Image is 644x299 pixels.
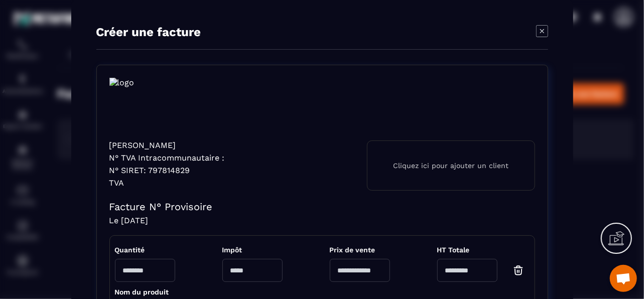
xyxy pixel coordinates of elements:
[109,140,225,150] p: [PERSON_NAME]
[393,162,508,170] p: Cliquez ici pour ajouter un client
[109,166,225,175] p: N° SIRET: 797814829
[115,246,175,254] span: Quantité
[109,216,535,225] h4: Le [DATE]
[437,246,530,254] span: HT Totale
[610,265,637,292] a: Ouvrir le chat
[109,201,535,213] h4: Facture N° Provisoire
[109,78,235,140] img: logo
[115,288,169,296] span: Nom du produit
[96,25,201,39] p: Créer une facture
[109,153,225,163] p: N° TVA Intracommunautaire :
[109,178,225,188] p: TVA
[222,246,283,254] span: Impôt
[330,246,390,254] span: Prix de vente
